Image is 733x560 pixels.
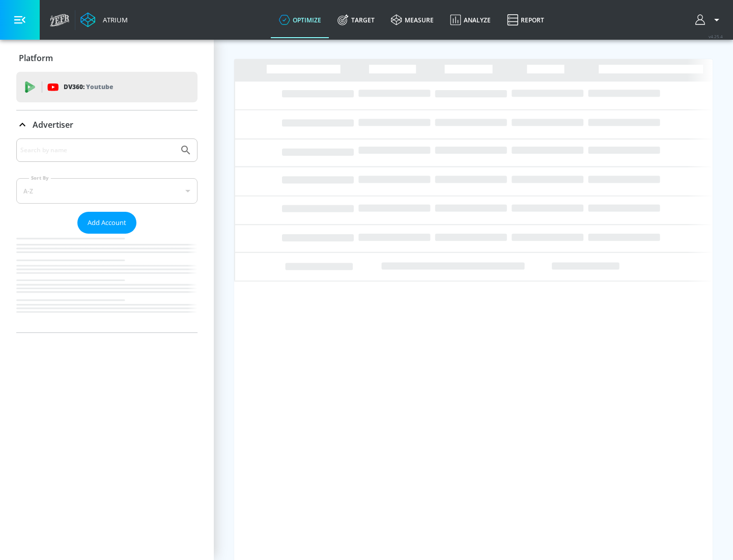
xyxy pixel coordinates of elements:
[20,144,175,157] input: Search by name
[64,81,113,93] p: DV360:
[99,15,128,24] div: Atrium
[442,2,499,38] a: Analyze
[29,175,51,181] label: Sort By
[19,52,53,64] p: Platform
[88,217,126,229] span: Add Account
[16,44,198,72] div: Platform
[16,138,198,332] div: Advertiser
[329,2,383,38] a: Target
[16,234,198,332] nav: list of Advertiser
[271,2,329,38] a: optimize
[33,119,73,130] p: Advertiser
[86,81,113,92] p: Youtube
[80,12,128,27] a: Atrium
[16,72,198,102] div: DV360: Youtube
[709,34,723,39] span: v 4.25.4
[499,2,552,38] a: Report
[383,2,442,38] a: measure
[16,110,198,139] div: Advertiser
[16,178,198,204] div: A-Z
[77,212,136,234] button: Add Account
